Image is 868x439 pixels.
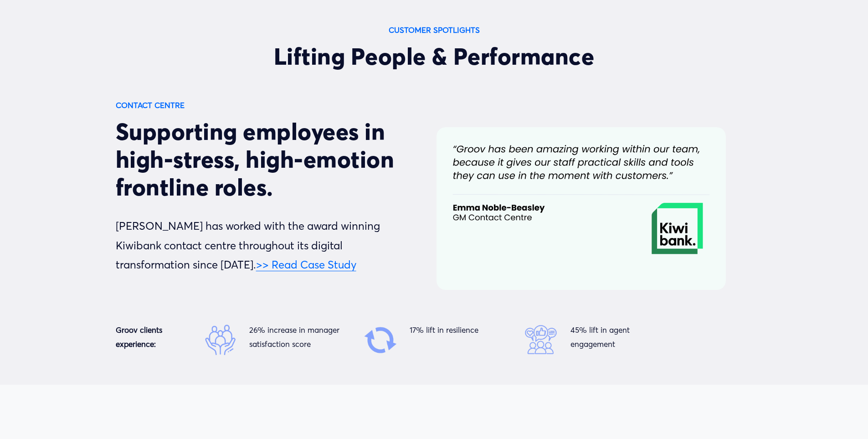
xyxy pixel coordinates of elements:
strong: CONTACT CENTRE [116,100,185,110]
p: [PERSON_NAME] has worked with the award winning Kiwibank contact centre throughout its digital tr... [116,217,405,275]
p: 17% lift in resilience [410,323,512,337]
p: 45% lift in agent engagement [570,323,673,351]
strong: CUSTOMER SPOTLIGHTS [389,25,480,35]
strong: Groov clients experience: [116,325,164,349]
h2: Supporting employees in high-stress, high-emotion frontline roles. [116,118,405,201]
a: >> Read Case Study [256,258,356,271]
p: 26% increase in manager satisfaction score [249,323,351,351]
h2: Lifting People & Performance [116,42,753,70]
